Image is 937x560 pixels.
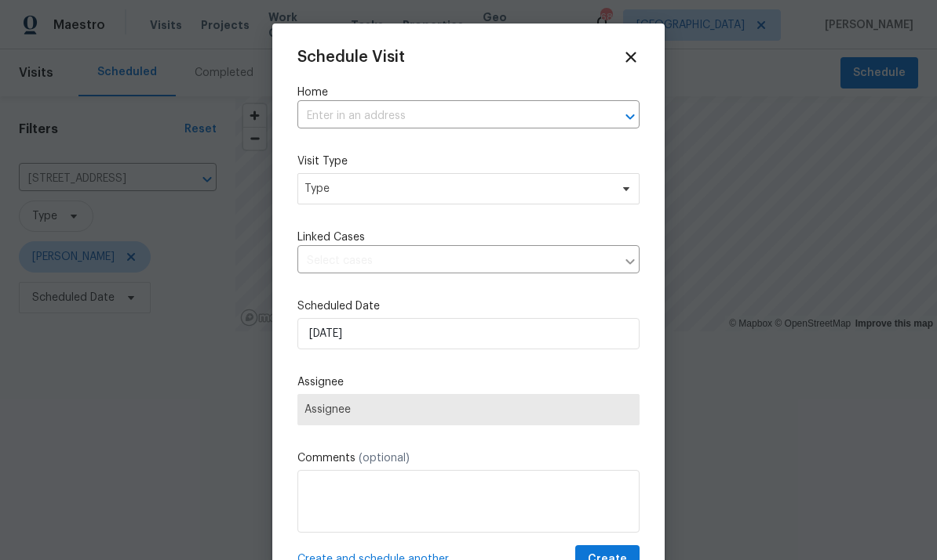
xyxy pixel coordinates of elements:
input: M/D/YYYY [297,318,640,349]
span: Schedule Visit [297,49,405,65]
label: Comments [297,450,640,466]
label: Visit Type [297,154,640,169]
span: Close [622,49,640,66]
input: Enter in an address [297,104,596,128]
span: Linked Cases [297,229,365,245]
span: Type [304,181,610,197]
span: (optional) [359,453,410,464]
label: Home [297,85,640,100]
input: Select cases [297,249,616,273]
span: Assignee [304,403,633,416]
label: Assignee [297,374,640,390]
button: Open [619,106,641,128]
label: Scheduled Date [297,298,640,314]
